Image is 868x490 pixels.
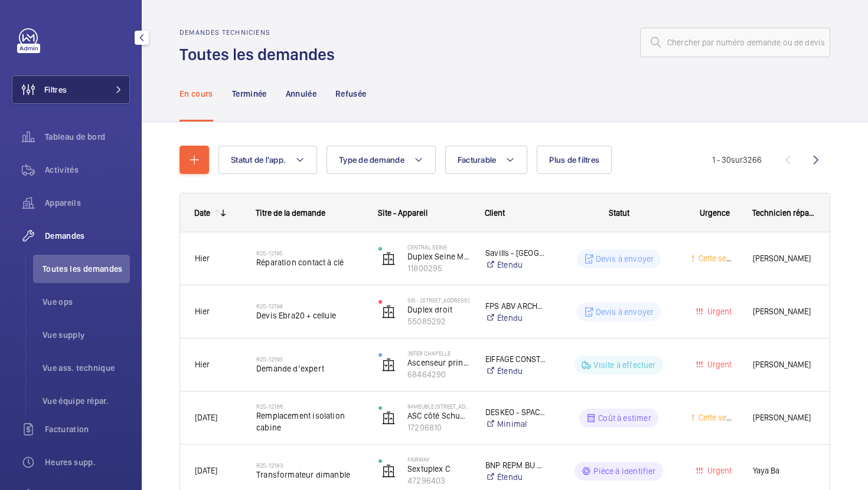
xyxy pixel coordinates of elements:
[256,310,363,321] span: Devis Ebra20 + cellule
[381,464,396,478] img: elevator.svg
[407,262,470,274] p: 11800295
[407,422,470,433] p: 17206810
[609,208,629,218] span: Statut
[407,244,470,251] p: Central Seine
[753,358,815,371] span: [PERSON_NAME]
[598,412,651,424] p: Coût à estimer
[256,249,363,256] h2: R25-12195
[231,155,286,165] span: Statut de l'app.
[407,475,470,486] p: 47296403
[407,357,470,369] p: Ascenseur principal
[381,411,396,425] img: elevator.svg
[752,208,815,218] span: Technicien réparateur
[44,84,67,96] span: Filtres
[407,463,470,475] p: Sextuplex C
[705,360,732,369] span: Urgent
[195,360,210,369] span: Hier
[485,471,546,483] a: Étendu
[195,254,210,263] span: Hier
[537,146,612,174] button: Plus de filtres
[407,369,470,380] p: 68464290
[485,259,546,271] a: Étendu
[593,359,655,371] p: Visite à effectuer
[696,413,749,422] span: Cette semaine
[194,208,210,218] div: Date
[485,365,546,377] a: Étendu
[256,469,363,481] span: Transformateur dimanble
[731,155,743,165] span: sur
[381,358,396,372] img: elevator.svg
[335,88,366,100] p: Refusée
[485,353,546,365] p: EIFFAGE CONSTRUCTION IDF Résidentiel & Fonctionnel
[195,466,217,475] span: [DATE]
[45,164,130,176] span: Activités
[256,403,363,410] h2: R25-12186
[45,197,130,209] span: Appareils
[640,28,830,57] input: Chercher par numéro demande ou de devis
[458,155,497,165] span: Facturable
[195,413,217,422] span: [DATE]
[378,208,428,218] span: Site - Appareil
[705,466,732,475] span: Urgent
[753,305,815,318] span: [PERSON_NAME]
[407,304,470,315] p: Duplex droit
[43,395,130,407] span: Vue équipe répar.
[485,312,546,324] a: Étendu
[407,315,470,327] p: 55085292
[180,28,342,37] h2: Demandes techniciens
[256,356,363,363] h2: R25-12193
[485,418,546,430] a: Minimal
[407,403,470,410] p: Immeuble [STREET_ADDRESS]
[485,406,546,418] p: DESKEO - SPACE MANAGEMENT
[256,462,363,469] h2: R25-12183
[45,456,130,468] span: Heures supp.
[43,362,130,374] span: Vue ass. technique
[381,252,396,266] img: elevator.svg
[407,251,470,262] p: Duplex Seine MC igh
[705,307,732,316] span: Urgent
[753,411,815,425] span: [PERSON_NAME]
[407,297,470,304] p: SIS - [STREET_ADDRESS]
[407,456,470,463] p: FAIRWAY
[180,88,213,100] p: En cours
[327,146,436,174] button: Type de demande
[696,254,749,263] span: Cette semaine
[381,305,396,319] img: elevator.svg
[596,306,654,318] p: Devis à envoyer
[445,146,528,174] button: Facturable
[485,459,546,471] p: BNP REPM BU Clients internes
[596,253,654,265] p: Devis à envoyer
[485,247,546,259] p: Savills - [GEOGRAPHIC_DATA]
[45,131,130,143] span: Tableau de bord
[45,423,130,435] span: Facturation
[12,75,130,104] button: Filtres
[407,410,470,422] p: ASC côté Schuman
[700,208,730,218] span: Urgence
[43,296,130,308] span: Vue ops
[712,156,762,164] span: 1 - 30 3266
[195,307,210,316] span: Hier
[753,464,815,478] span: Yaya Ba
[286,88,316,100] p: Annulée
[256,208,325,218] span: Titre de la demande
[232,88,267,100] p: Terminée
[45,230,130,242] span: Demandes
[218,146,317,174] button: Statut de l'app.
[256,363,363,374] span: Demande d’expert
[256,256,363,268] span: Réparation contact à clé
[753,252,815,265] span: [PERSON_NAME]
[43,263,130,275] span: Toutes les demandes
[43,329,130,341] span: Vue supply
[549,155,599,165] span: Plus de filtres
[256,410,363,433] span: Remplacement isolation cabine
[485,300,546,312] p: FPS ABV ARCHEREAU
[256,302,363,310] h2: R25-12194
[407,350,470,357] p: 39ter Chapelle
[180,44,342,65] h1: Toutes les demandes
[339,155,404,165] span: Type de demande
[485,208,505,218] span: Client
[593,465,655,477] p: Pièce à identifier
